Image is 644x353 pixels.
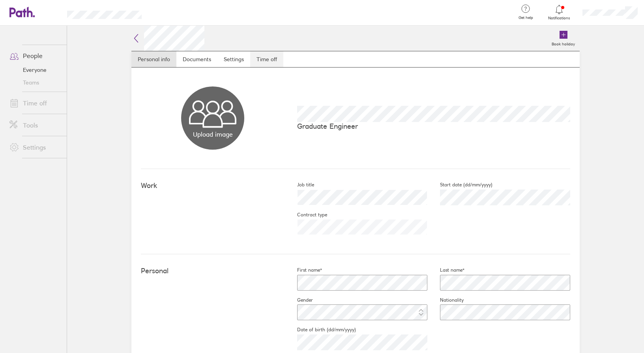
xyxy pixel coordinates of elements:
a: Settings [217,51,250,67]
a: Time off [3,95,67,111]
a: Everyone [3,64,67,76]
label: Last name* [427,267,464,273]
h4: Work [141,182,285,190]
a: People [3,48,67,64]
span: Notifications [547,16,572,21]
a: Personal info [131,51,176,67]
a: Book holiday [547,26,580,51]
a: Time off [250,51,283,67]
label: Date of birth (dd/mm/yyyy) [285,327,356,333]
a: Documents [176,51,217,67]
a: Tools [3,117,67,133]
label: Job title [285,182,314,188]
h4: Personal [141,267,285,275]
label: First name* [285,267,322,273]
p: Graduate Engineer [297,122,570,130]
a: Notifications [547,4,572,21]
span: Get help [513,15,539,20]
label: Book holiday [547,39,580,47]
label: Nationality [427,297,464,303]
a: Settings [3,139,67,155]
label: Start date (dd/mm/yyyy) [427,182,492,188]
label: Contract type [285,212,327,218]
label: Gender [285,297,313,303]
a: Teams [3,76,67,89]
